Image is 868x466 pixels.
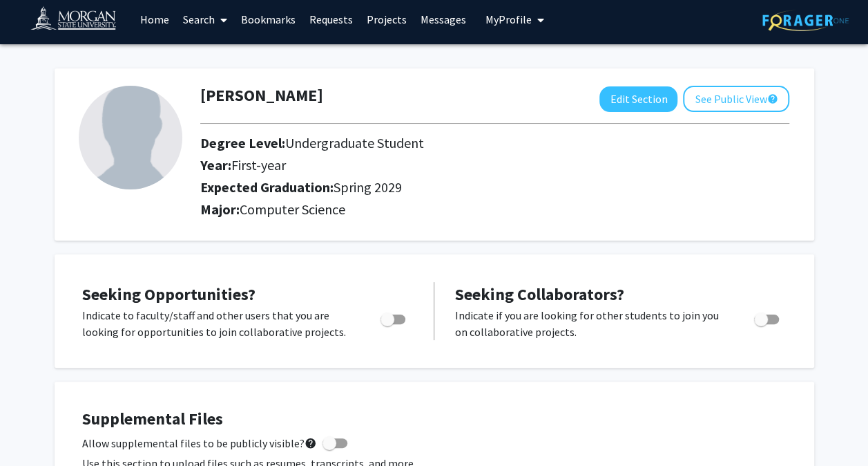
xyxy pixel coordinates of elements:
[200,201,789,218] h2: Major:
[305,435,317,451] mat-icon: help
[285,134,424,151] span: Undergraduate Student
[599,86,677,112] button: Edit Section
[79,86,182,189] img: Profile Picture
[683,86,789,112] button: See Public View
[231,156,286,174] span: First-year
[30,6,128,37] img: Morgan State University Logo
[749,307,787,328] div: Toggle
[10,404,59,456] iframe: Chat
[200,157,753,174] h2: Year:
[485,12,532,26] span: My Profile
[82,307,354,340] p: Indicate to faculty/staff and other users that you are looking for opportunities to join collabor...
[200,86,323,106] h1: [PERSON_NAME]
[762,10,849,31] img: ForagerOne Logo
[200,135,753,151] h2: Degree Level:
[82,283,255,305] span: Seeking Opportunities?
[200,179,753,196] h2: Expected Graduation:
[82,409,787,429] h4: Supplemental Files
[455,283,624,305] span: Seeking Collaborators?
[375,307,413,328] div: Toggle
[766,91,778,107] mat-icon: help
[82,435,317,451] span: Allow supplemental files to be publicly visible?
[334,178,402,196] span: Spring 2029
[455,307,728,340] p: Indicate if you are looking for other students to join you on collaborative projects.
[240,201,345,218] span: Computer Science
